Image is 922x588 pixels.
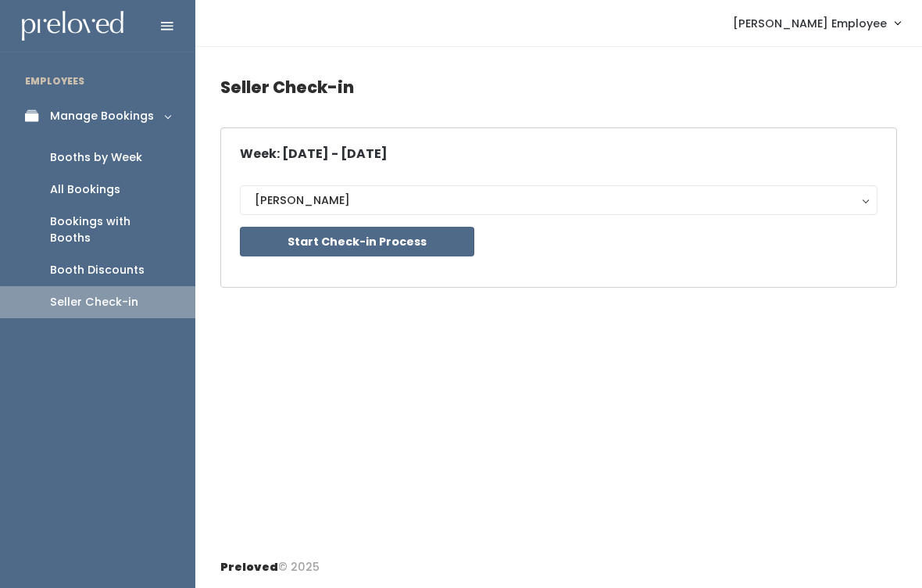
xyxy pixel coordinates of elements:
span: [PERSON_NAME] Employee [733,15,887,32]
div: [PERSON_NAME] [255,192,863,209]
div: Booths by Week [50,149,142,166]
div: All Bookings [50,181,120,198]
h4: Seller Check-in [220,66,897,109]
button: [PERSON_NAME] [240,185,877,215]
div: Manage Bookings [50,108,154,124]
div: © 2025 [220,547,320,575]
button: Start Check-in Process [240,227,474,256]
div: Bookings with Booths [50,213,170,246]
h5: Week: [DATE] - [DATE] [240,147,388,161]
span: Preloved [220,559,278,575]
div: Booth Discounts [50,262,145,278]
a: [PERSON_NAME] Employee [717,6,916,40]
img: preloved logo [22,11,123,41]
div: Seller Check-in [50,294,138,310]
